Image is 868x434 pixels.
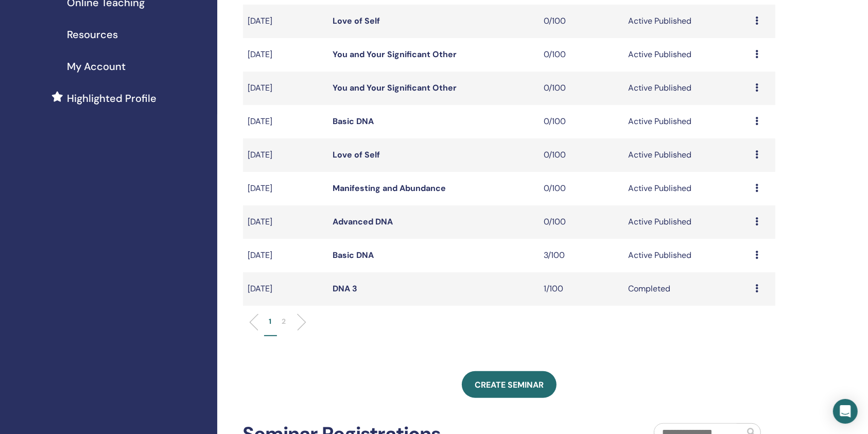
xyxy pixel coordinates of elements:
td: Active Published [623,172,750,205]
td: Completed [623,272,750,306]
td: [DATE] [243,239,327,272]
td: 0/100 [539,138,623,172]
td: Active Published [623,38,750,72]
td: Active Published [623,205,750,239]
a: Love of Self [333,149,380,160]
td: [DATE] [243,5,327,38]
td: 0/100 [539,205,623,239]
td: Active Published [623,239,750,272]
td: [DATE] [243,172,327,205]
td: 0/100 [539,105,623,138]
td: Active Published [623,105,750,138]
span: Create seminar [475,379,544,390]
td: [DATE] [243,138,327,172]
td: 0/100 [539,172,623,205]
a: Basic DNA [333,116,374,127]
td: 0/100 [539,5,623,38]
td: [DATE] [243,72,327,105]
span: Highlighted Profile [67,91,157,106]
td: [DATE] [243,105,327,138]
td: 0/100 [539,38,623,72]
a: Manifesting and Abundance [333,183,446,194]
td: 3/100 [539,239,623,272]
td: [DATE] [243,38,327,72]
td: Active Published [623,138,750,172]
div: Open Intercom Messenger [833,399,858,424]
a: DNA 3 [333,283,357,294]
a: You and Your Significant Other [333,49,457,60]
span: My Account [67,59,126,74]
p: 1 [269,316,272,327]
td: Active Published [623,5,750,38]
td: Active Published [623,72,750,105]
td: 1/100 [539,272,623,306]
a: Advanced DNA [333,216,393,227]
a: Basic DNA [333,250,374,261]
td: [DATE] [243,205,327,239]
a: You and Your Significant Other [333,82,457,93]
td: 0/100 [539,72,623,105]
td: [DATE] [243,272,327,306]
span: Resources [67,27,118,42]
a: Create seminar [462,371,557,398]
a: Love of Self [333,15,380,26]
p: 2 [282,316,286,327]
